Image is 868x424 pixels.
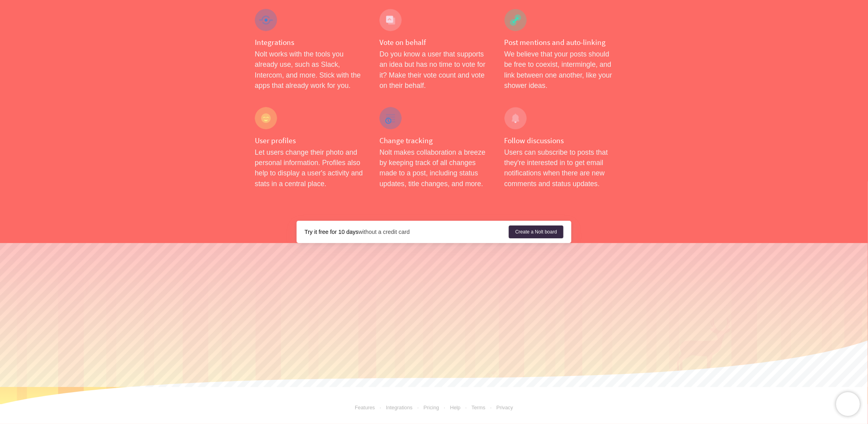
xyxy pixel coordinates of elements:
[504,49,613,91] p: We believe that your posts should be free to coexist, intermingle, and link between one another, ...
[504,37,613,47] h4: Post mentions and auto-linking
[255,49,364,91] p: Nolt works with the tools you already use, such as Slack, Intercom, and more. Stick with the apps...
[305,229,358,235] strong: Try it free for 10 days
[375,405,412,410] a: Integrations
[412,405,439,410] a: Pricing
[379,136,488,146] h4: Change tracking
[255,136,364,146] h4: User profiles
[485,405,513,410] a: Privacy
[461,405,485,410] a: Terms
[509,226,563,238] a: Create a Nolt board
[305,228,509,236] div: without a credit card
[450,405,460,410] a: Help
[255,37,364,47] h4: Integrations
[355,405,375,410] a: Features
[836,392,860,416] iframe: Chatra live chat
[255,147,364,189] p: Let users change their photo and personal information. Profiles also help to display a user's act...
[379,49,488,91] p: Do you know a user that supports an idea but has no time to vote for it? Make their vote count an...
[504,147,613,189] p: Users can subscribe to posts that they're interested in to get email notifications when there are...
[504,136,613,146] h4: Follow discussions
[379,37,488,47] h4: Vote on behalf
[379,147,488,189] p: Nolt makes collaboration a breeze by keeping track of all changes made to a post, including statu...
